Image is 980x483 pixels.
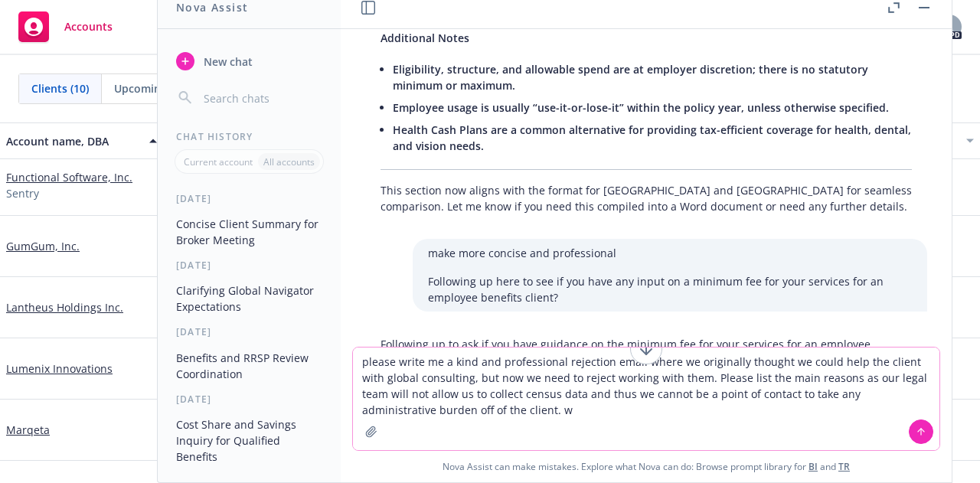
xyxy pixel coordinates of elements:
[170,412,328,469] button: Cost Share and Savings Inquiry for Qualified Benefits
[381,336,912,368] p: Following up to ask if you have guidance on the minimum fee for your services for an employee ben...
[170,211,328,253] button: Concise Client Summary for Broker Meeting
[838,460,850,473] a: TR
[170,47,328,75] button: New chat
[393,62,868,93] span: Eligibility, structure, and allowable spend are at employer discretion; there is no statutory min...
[381,31,469,45] span: Additional Notes
[6,185,39,201] span: Sentry
[353,348,939,450] textarea: please write me a kind and professional rejection email where we originally thought we could help...
[158,130,341,143] div: Chat History
[170,345,328,387] button: Benefits and RRSP Review Coordination
[170,278,328,319] button: Clarifying Global Navigator Expectations
[347,451,946,482] span: Nova Assist can make mistakes. Explore what Nova can do: Browse prompt library for and
[6,133,140,149] div: Account name, DBA
[201,54,253,70] span: New chat
[158,192,341,205] div: [DATE]
[263,155,315,168] p: All accounts
[158,393,341,406] div: [DATE]
[6,299,123,315] a: Lantheus Holdings Inc.
[64,21,113,33] span: Accounts
[184,155,253,168] p: Current account
[393,122,911,153] span: Health Cash Plans are a common alternative for providing tax-efficient coverage for health, denta...
[114,80,232,96] span: Upcoming renewals (0)
[6,169,132,185] a: Functional Software, Inc.
[12,5,119,48] a: Accounts
[158,259,341,272] div: [DATE]
[158,325,341,338] div: [DATE]
[808,460,818,473] a: BI
[6,238,80,254] a: GumGum, Inc.
[201,87,322,109] input: Search chats
[381,182,912,214] p: This section now aligns with the format for [GEOGRAPHIC_DATA] and [GEOGRAPHIC_DATA] for seamless ...
[31,80,89,96] span: Clients (10)
[428,273,912,305] p: Following up here to see if you have any input on a minimum fee for your services for an employee...
[6,361,113,377] a: Lumenix Innovations
[6,422,50,438] a: Marqeta
[393,100,889,115] span: Employee usage is usually “use-it-or-lose-it” within the policy year, unless otherwise specified.
[428,245,912,261] p: make more concise and professional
